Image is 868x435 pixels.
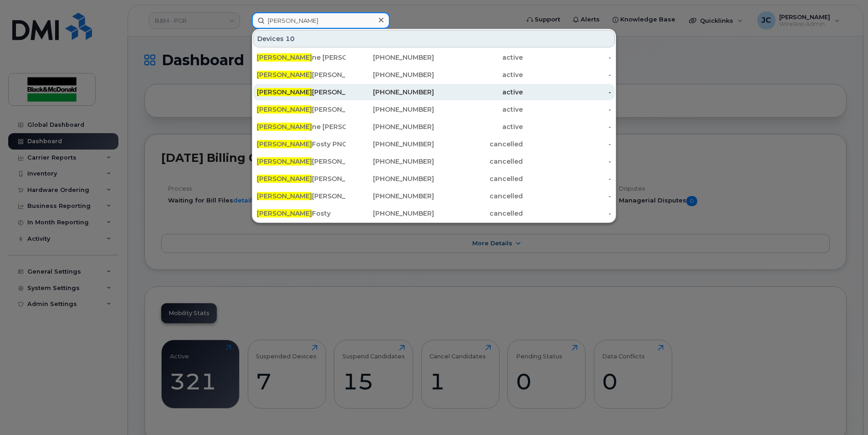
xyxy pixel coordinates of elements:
[253,188,615,204] a: [PERSON_NAME][PERSON_NAME]-T[PHONE_NUMBER]cancelled-
[434,70,523,79] div: active
[257,140,312,148] span: [PERSON_NAME]
[257,157,346,166] div: [PERSON_NAME]
[257,122,346,131] div: ne [PERSON_NAME]
[434,157,523,166] div: cancelled
[346,122,434,131] div: [PHONE_NUMBER]
[434,209,523,218] div: cancelled
[346,53,434,62] div: [PHONE_NUMBER]
[253,84,615,100] a: [PERSON_NAME][PERSON_NAME][PHONE_NUMBER]active-
[253,205,615,222] a: [PERSON_NAME]Fosty[PHONE_NUMBER]cancelled-
[257,70,346,79] div: [PERSON_NAME]
[253,171,615,187] a: [PERSON_NAME][PERSON_NAME][PHONE_NUMBER]cancelled-
[523,192,612,201] div: -
[257,192,346,201] div: [PERSON_NAME]-T
[434,53,523,62] div: active
[523,53,612,62] div: -
[257,123,312,131] span: [PERSON_NAME]
[257,53,312,62] span: [PERSON_NAME]
[257,88,312,96] span: [PERSON_NAME]
[346,174,434,183] div: [PHONE_NUMBER]
[253,67,615,83] a: [PERSON_NAME][PERSON_NAME][PHONE_NUMBER]active-
[257,105,346,114] div: [PERSON_NAME]
[434,192,523,201] div: cancelled
[257,105,312,114] span: [PERSON_NAME]
[523,209,612,218] div: -
[346,192,434,201] div: [PHONE_NUMBER]
[257,209,312,217] span: [PERSON_NAME]
[253,49,615,66] a: [PERSON_NAME]ne [PERSON_NAME][PHONE_NUMBER]active-
[257,157,312,166] span: [PERSON_NAME]
[257,192,312,200] span: [PERSON_NAME]
[346,88,434,97] div: [PHONE_NUMBER]
[523,174,612,183] div: -
[434,122,523,131] div: active
[346,209,434,218] div: [PHONE_NUMBER]
[523,88,612,97] div: -
[257,209,346,218] div: Fosty
[286,34,295,43] span: 10
[434,140,523,149] div: cancelled
[253,119,615,135] a: [PERSON_NAME]ne [PERSON_NAME][PHONE_NUMBER]active-
[523,70,612,79] div: -
[257,53,346,62] div: ne [PERSON_NAME]
[346,157,434,166] div: [PHONE_NUMBER]
[346,140,434,149] div: [PHONE_NUMBER]
[253,153,615,170] a: [PERSON_NAME][PERSON_NAME][PHONE_NUMBER]cancelled-
[253,101,615,118] a: [PERSON_NAME][PERSON_NAME][PHONE_NUMBER]active-
[257,140,346,149] div: Fosty PNGS
[434,105,523,114] div: active
[523,122,612,131] div: -
[253,136,615,152] a: [PERSON_NAME]Fosty PNGS[PHONE_NUMBER]cancelled-
[523,105,612,114] div: -
[434,174,523,183] div: cancelled
[257,174,346,183] div: [PERSON_NAME]
[434,88,523,97] div: active
[257,71,312,79] span: [PERSON_NAME]
[257,175,312,183] span: [PERSON_NAME]
[257,88,346,97] div: [PERSON_NAME]
[253,30,615,47] div: Devices
[523,140,612,149] div: -
[523,157,612,166] div: -
[346,70,434,79] div: [PHONE_NUMBER]
[346,105,434,114] div: [PHONE_NUMBER]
